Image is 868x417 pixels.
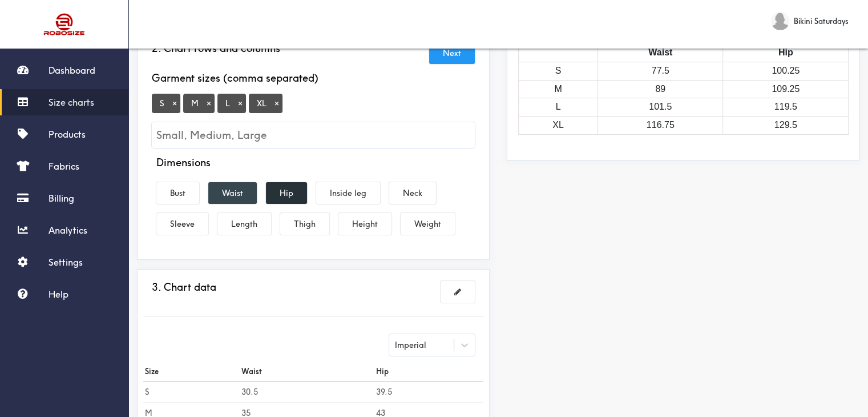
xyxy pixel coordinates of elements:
[374,362,483,382] th: Hip
[203,98,215,109] button: Tag at index 1 with value M focussed. Press backspace to remove
[794,15,849,27] span: Bikini Saturdays
[49,65,95,76] span: Dashboard
[156,213,208,235] button: Sleeve
[217,213,271,235] button: Length
[152,72,318,85] h4: Garment sizes (comma separated)
[597,80,723,98] td: 89
[266,182,307,204] button: Hip
[271,98,282,109] button: Tag at index 3 with value XL focussed. Press backspace to remove
[49,161,79,172] span: Fabrics
[395,339,426,351] div: Imperial
[249,94,282,113] span: XL
[723,43,849,62] th: Hip
[723,62,849,80] td: 100.25
[316,182,380,204] button: Inside leg
[217,94,246,113] span: L
[519,62,598,80] td: S
[240,382,374,403] td: 30.5
[723,117,849,135] td: 129.5
[723,80,849,98] td: 109.25
[49,288,68,300] span: Help
[49,256,83,268] span: Settings
[156,182,199,204] button: Bust
[519,98,598,117] td: L
[49,97,94,108] span: Size charts
[597,62,723,80] td: 77.5
[429,42,475,64] button: Next
[401,213,455,235] button: Weight
[597,117,723,135] td: 116.75
[235,98,246,109] button: Tag at index 2 with value L focussed. Press backspace to remove
[169,98,180,109] button: Tag at index 0 with value S focussed. Press backspace to remove
[389,182,436,204] button: Neck
[374,382,483,403] td: 39.5
[597,98,723,117] td: 101.5
[723,98,849,117] td: 119.5
[280,213,329,235] button: Thigh
[208,182,257,204] button: Waist
[152,281,216,294] h3: 3. Chart data
[183,94,215,113] span: M
[145,387,150,397] b: S
[156,157,211,169] h4: Dimensions
[49,193,74,204] span: Billing
[22,9,107,40] img: Robosize
[152,94,180,113] span: S
[519,80,598,98] td: M
[152,42,280,55] h3: 2. Chart rows and columns
[597,43,723,62] th: Waist
[143,362,240,382] th: Size
[771,12,789,30] img: Bikini Saturdays
[152,122,475,148] input: Small, Medium, Large
[519,117,598,135] td: XL
[240,362,374,382] th: Waist
[49,224,87,236] span: Analytics
[49,129,86,140] span: Products
[338,213,391,235] button: Height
